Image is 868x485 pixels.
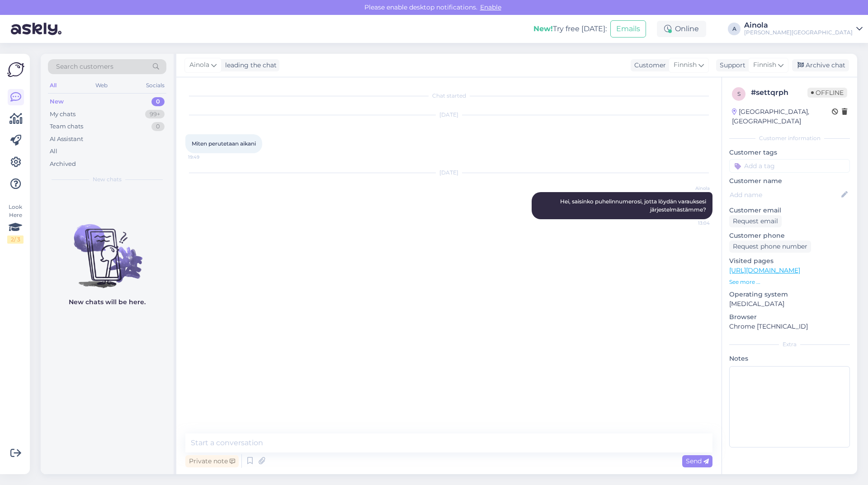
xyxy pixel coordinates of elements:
[41,208,174,289] img: No chats
[729,159,850,173] input: Add a tag
[477,3,504,11] span: Enable
[729,322,850,331] p: Chrome [TECHNICAL_ID]
[737,90,741,97] span: s
[676,185,710,192] span: Ainola
[631,61,666,70] div: Customer
[69,297,146,307] p: New chats will be here.
[729,206,850,215] p: Customer email
[729,240,811,253] div: Request phone number
[744,22,863,36] a: Ainola[PERSON_NAME][GEOGRAPHIC_DATA]
[50,160,76,169] div: Archived
[729,312,850,322] p: Browser
[185,169,712,177] div: [DATE]
[686,457,709,465] span: Send
[729,215,782,227] div: Request email
[560,198,708,213] span: Hei, saisinko puhelinnumerosi, jotta löydän varauksesi järjestelmästämme?
[729,134,850,142] div: Customer information
[189,60,209,70] span: Ainola
[792,59,849,71] div: Archive chat
[151,122,165,131] div: 0
[744,22,853,29] div: Ainola
[93,175,122,184] span: New chats
[7,203,24,244] div: Look Here
[676,220,710,226] span: 13:04
[807,88,847,98] span: Offline
[185,111,712,119] div: [DATE]
[145,110,165,119] div: 99+
[753,60,776,70] span: Finnish
[50,97,64,106] div: New
[729,299,850,309] p: [MEDICAL_DATA]
[192,140,256,147] span: Miten perutetaan aikani
[729,176,850,186] p: Customer name
[48,80,58,91] div: All
[222,61,277,70] div: leading the chat
[185,455,239,467] div: Private note
[533,24,553,33] b: New!
[729,231,850,240] p: Customer phone
[7,235,24,244] div: 2 / 3
[729,290,850,299] p: Operating system
[730,190,840,200] input: Add name
[7,61,24,78] img: Askly Logo
[728,23,741,35] div: A
[50,122,83,131] div: Team chats
[729,256,850,266] p: Visited pages
[50,135,83,144] div: AI Assistant
[144,80,166,91] div: Socials
[657,21,706,37] div: Online
[729,266,800,274] a: [URL][DOMAIN_NAME]
[674,60,697,70] span: Finnish
[50,110,75,119] div: My chats
[729,278,850,286] p: See more ...
[729,354,850,363] p: Notes
[185,92,712,100] div: Chat started
[610,20,646,38] button: Emails
[151,97,165,106] div: 0
[744,29,853,36] div: [PERSON_NAME][GEOGRAPHIC_DATA]
[188,154,222,160] span: 19:49
[716,61,745,70] div: Support
[729,148,850,157] p: Customer tags
[533,24,607,34] div: Try free [DATE]:
[94,80,109,91] div: Web
[732,107,832,126] div: [GEOGRAPHIC_DATA], [GEOGRAPHIC_DATA]
[729,340,850,348] div: Extra
[751,87,807,98] div: # settqrph
[56,62,113,71] span: Search customers
[50,147,57,156] div: All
